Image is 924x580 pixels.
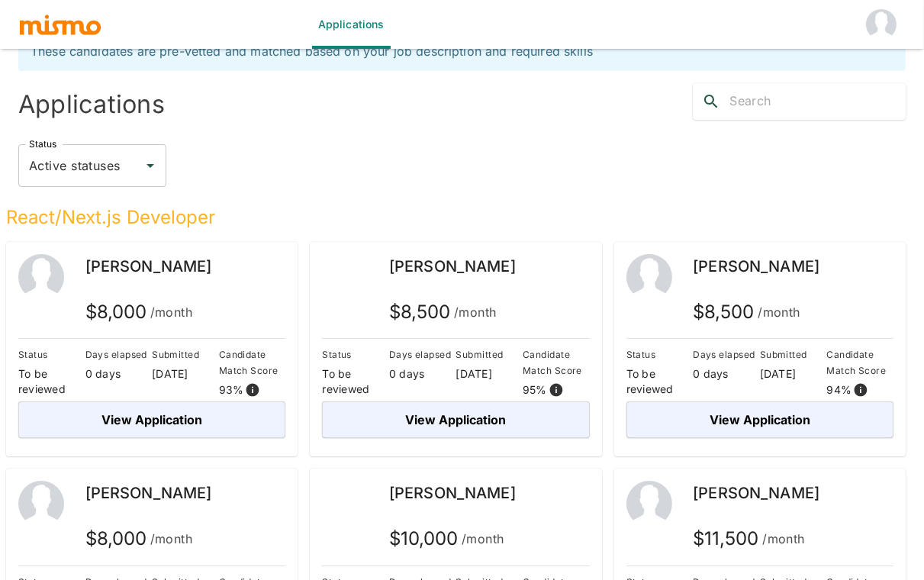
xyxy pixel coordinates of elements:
p: 0 days [85,366,153,382]
p: To be reviewed [18,366,85,397]
p: Days elapsed [85,346,153,362]
p: Candidate Match Score [523,346,590,379]
img: 2Q== [18,481,64,527]
p: [DATE] [456,366,523,382]
h5: $ 8,500 [693,300,800,324]
p: Status [626,346,694,362]
p: Submitted [152,346,219,362]
p: To be reviewed [322,366,389,397]
span: /month [150,528,193,549]
span: [PERSON_NAME] [693,484,819,502]
label: Status [29,137,56,150]
p: 93 % [219,382,244,398]
svg: View resume score details [549,382,564,398]
span: [PERSON_NAME] [85,484,212,502]
img: logo [18,13,102,36]
p: Days elapsed [389,346,456,362]
input: Search [729,89,906,114]
button: search [693,83,729,120]
svg: View resume score details [853,382,868,398]
p: Status [18,346,85,362]
button: View Application [322,401,589,438]
p: Candidate Match Score [826,346,893,379]
span: [PERSON_NAME] [389,484,516,502]
img: 2Q== [626,481,672,527]
svg: View resume score details [245,382,260,398]
span: /month [454,301,497,323]
p: 0 days [693,366,760,382]
h4: Applications [18,89,456,120]
p: [DATE] [152,366,219,382]
p: 0 days [389,366,456,382]
span: [PERSON_NAME] [389,257,516,275]
h5: $ 11,500 [693,527,805,551]
p: Days elapsed [693,346,760,362]
h5: $ 8,500 [389,300,497,324]
h5: $ 8,000 [85,527,193,551]
span: [PERSON_NAME] [85,257,212,275]
h5: $ 10,000 [389,527,504,551]
p: [DATE] [760,366,827,382]
img: Jinal General Assembly [866,9,897,40]
p: To be reviewed [626,366,694,397]
span: [PERSON_NAME] [693,257,819,275]
button: View Application [626,401,893,438]
p: Status [322,346,389,362]
p: Candidate Match Score [219,346,286,379]
button: View Application [18,401,285,438]
img: q28jp63pg3iq3w3fsb17vzkxb8w0 [322,254,368,300]
p: Submitted [760,346,827,362]
span: /month [462,528,504,549]
img: 2Q== [626,254,672,300]
h5: React/Next.js Developer [6,205,906,230]
img: d9mf6aqzbi0n7unu9abfc029pduu [322,481,368,527]
span: These candidates are pre-vetted and matched based on your job description and required skills [31,43,593,59]
span: /month [762,528,805,549]
p: 95 % [523,382,547,398]
img: 2Q== [18,254,64,300]
p: 94 % [826,382,852,398]
p: Submitted [456,346,523,362]
span: /month [150,301,193,323]
button: Open [140,155,161,176]
span: /month [758,301,800,323]
h5: $ 8,000 [85,300,193,324]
